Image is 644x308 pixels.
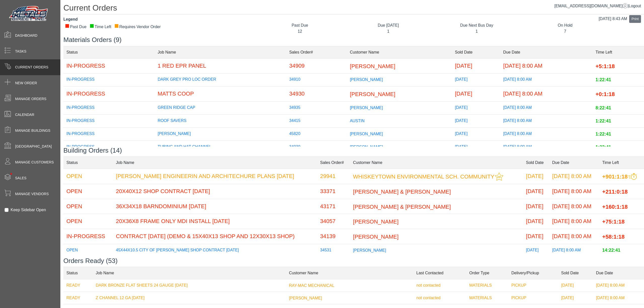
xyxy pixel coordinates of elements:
td: Order Type [466,267,508,279]
td: IN-PROGRESS [63,229,113,244]
td: IN-PROGRESS [63,58,155,73]
td: MATERIALS [466,279,508,292]
td: Customer Name [350,156,523,169]
td: [DATE] [452,73,500,86]
td: Due Date [593,267,644,279]
span: • [5,166,18,182]
span: +160:1:18 [602,203,628,210]
span: WHISKEYTOWN ENVIRONMENTAL SCH. COMMUNITY [353,173,494,180]
td: 34910 [286,73,347,86]
td: READY [63,279,93,292]
td: [DATE] 8:00 AM [500,127,592,141]
strong: Legend [63,17,78,21]
td: Delivery/Pickup [508,267,558,279]
td: 1 RED EPR PANEL [155,58,286,73]
span: [PERSON_NAME] [289,296,322,300]
td: [DATE] 8:00 AM [549,184,599,199]
td: [DATE] 8:00 AM [549,244,599,257]
td: DARK GREY PRO LOC ORDER [155,73,286,86]
div: 1 [436,28,517,34]
td: [DATE] [523,184,549,199]
td: 34909 [286,58,347,73]
td: [DATE] [452,58,500,73]
span: +0:1:18 [595,91,615,97]
td: [PERSON_NAME] ENGINEERIN AND ARCHITECHURE PLANS [DATE] [113,169,317,184]
td: IN-PROGRESS [63,86,155,102]
span: [PERSON_NAME] [350,106,383,110]
td: [DATE] 8:00 AM [549,169,599,184]
td: [DATE] [558,292,593,304]
td: Sales Order# [286,46,347,58]
td: MATERIALS [466,292,508,304]
td: Due Date [500,46,592,58]
a: [EMAIL_ADDRESS][DOMAIN_NAME] [554,4,628,8]
span: [PERSON_NAME] [353,234,398,240]
span: 1:22:41 [595,118,611,123]
span: Sales [15,175,26,181]
td: [DATE] 8:00 AM [500,58,592,73]
span: Current Orders [15,65,48,70]
td: 34531 [317,244,350,257]
td: 43171 [317,199,350,214]
td: [DATE] 8:00 AM [500,114,592,127]
td: Sold Date [452,46,500,58]
td: OPEN [63,199,113,214]
div: ■ [65,24,69,27]
td: Due Date [549,156,599,169]
td: IN-PROGRESS [63,127,155,141]
td: not contacted [413,279,466,292]
span: 14:22:41 [602,248,620,253]
td: IN-PROGRESS [63,114,155,127]
span: [PERSON_NAME] [350,132,383,136]
span: +5:1:18 [595,63,615,69]
div: 1 [348,28,429,34]
td: IN-PROGRESS [63,73,155,86]
td: Sold Date [558,267,593,279]
img: Metals Direct Inc Logo [8,5,50,23]
td: IN-PROGRESS [63,141,155,154]
td: IN-PROGRESS [63,101,155,114]
td: OPEN [63,244,113,257]
td: [PERSON_NAME] [155,127,286,141]
img: This order should be prioritized [628,173,637,180]
td: Customer Name [286,267,413,279]
td: Job Name [93,267,286,279]
td: [DATE] [452,127,500,141]
td: Status [63,46,155,58]
span: [DATE] 8:43 AM [599,17,627,21]
span: Calendar [15,112,34,117]
span: [PERSON_NAME] [353,218,398,225]
td: [DATE] 8:00 AM [500,86,592,102]
td: [DATE] 8:00 AM [593,279,644,292]
span: Manage Buildings [15,128,50,133]
td: 34930 [286,86,347,102]
td: TUBING AND HAT CHANNEL [155,141,286,154]
span: Logout [629,4,641,8]
span: RAY-MAC MECHANICAL [289,283,334,288]
td: 33371 [317,184,350,199]
span: [GEOGRAPHIC_DATA] [15,144,52,149]
td: 20X36X8 FRAME ONLY MDI INSTALL [DATE] [113,214,317,229]
td: Time Left [592,46,644,58]
span: Manage Customers [15,160,54,165]
label: Keep Sidebar Open [11,207,46,213]
td: [DATE] 8:00 AM [500,141,592,154]
span: 1:22:41 [595,145,611,150]
td: Sold Date [523,156,549,169]
td: GREEN RIDGE CAP [155,101,286,114]
div: Past Due [259,22,340,28]
span: New Order [15,80,37,86]
td: 34415 [286,114,347,127]
td: 34939 [286,141,347,154]
td: 34139 [317,229,350,244]
td: Time Left [599,156,644,169]
td: Status [63,267,93,279]
td: 34935 [286,101,347,114]
span: [PERSON_NAME] [350,63,395,69]
td: DARK BRONZE FLAT SHEETS 24 GAUGE [DATE] [93,279,286,292]
td: Sales Order# [317,156,350,169]
span: 8:22:41 [595,105,611,110]
span: Tasks [15,49,26,54]
td: Customer Name [347,46,452,58]
span: [PERSON_NAME] [350,77,383,82]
